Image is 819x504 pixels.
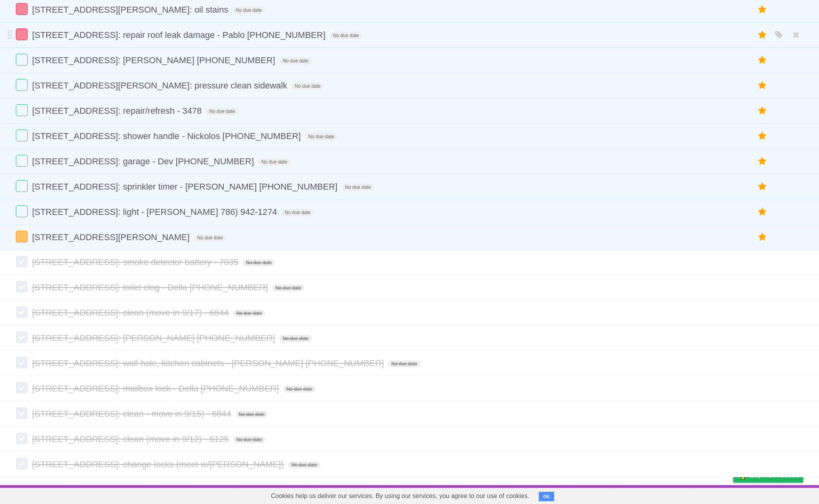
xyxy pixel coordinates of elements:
[32,207,279,217] span: [STREET_ADDRESS]: light - [PERSON_NAME] 786) 942-1274
[16,433,28,444] label: Done
[288,461,320,468] span: No due date
[32,409,233,419] span: [STREET_ADDRESS]: clean - move in 9/15) - 6844
[32,434,231,444] span: [STREET_ADDRESS]: clean (move in 9/12) - 6125
[16,231,28,243] label: Done
[32,106,204,116] span: [STREET_ADDRESS]: repair/refresh - 3478
[32,232,192,242] span: [STREET_ADDRESS][PERSON_NAME]
[283,386,315,393] span: No due date
[32,5,230,15] span: [STREET_ADDRESS][PERSON_NAME]: oil stains
[16,331,28,343] label: Done
[342,184,374,191] span: No due date
[32,358,386,368] span: [STREET_ADDRESS]: wall hole, kitchen cabinets - [PERSON_NAME] [PHONE_NUMBER]
[755,28,770,41] label: Star task
[16,205,28,217] label: Done
[16,54,28,66] label: Done
[755,180,770,193] label: Star task
[16,28,28,40] label: Done
[755,130,770,143] label: Star task
[755,54,770,67] label: Star task
[279,335,311,342] span: No due date
[32,384,281,393] span: [STREET_ADDRESS]: mailbox lock - Della [PHONE_NUMBER]
[16,458,28,470] label: Done
[16,180,28,192] label: Done
[32,308,231,318] span: [STREET_ADDRESS]: clean (move in 9/17) - 6844
[16,155,28,167] label: Done
[32,333,277,343] span: [STREET_ADDRESS]: [PERSON_NAME] [PHONE_NUMBER]
[755,104,770,117] label: Star task
[16,281,28,293] label: Done
[206,108,238,115] span: No due date
[753,487,803,502] a: Suggest a feature
[32,131,303,141] span: [STREET_ADDRESS]: shower handle - Nickolos [PHONE_NUMBER]
[16,104,28,116] label: Done
[263,488,537,504] span: Cookies help us deliver our services. By using our services, you agree to our use of cookies.
[696,487,713,502] a: Terms
[32,81,289,90] span: [STREET_ADDRESS][PERSON_NAME]: pressure clean sidewalk
[292,83,324,90] span: No due date
[755,155,770,168] label: Star task
[654,487,686,502] a: Developers
[628,487,645,502] a: About
[32,30,327,40] span: [STREET_ADDRESS]: repair roof leak damage - Pablo [PHONE_NUMBER]
[16,306,28,318] label: Done
[388,360,420,367] span: No due date
[233,436,265,443] span: No due date
[279,57,311,64] span: No due date
[233,7,265,14] span: No due date
[16,357,28,369] label: Done
[755,3,770,16] label: Star task
[243,259,275,266] span: No due date
[16,79,28,91] label: Done
[281,209,313,216] span: No due date
[750,468,799,482] span: Buy me a coffee
[32,156,256,166] span: [STREET_ADDRESS]: garage - Dev [PHONE_NUMBER]
[194,234,226,241] span: No due date
[258,158,290,165] span: No due date
[233,310,265,317] span: No due date
[16,256,28,267] label: Done
[755,205,770,218] label: Star task
[32,257,240,267] span: [STREET_ADDRESS]: smoke detector battery - 7035
[330,32,362,39] span: No due date
[16,382,28,394] label: Done
[16,407,28,419] label: Done
[32,55,277,65] span: [STREET_ADDRESS]: [PERSON_NAME] [PHONE_NUMBER]
[272,284,304,291] span: No due date
[539,492,554,501] button: OK
[236,411,268,418] span: No due date
[32,459,286,469] span: [STREET_ADDRESS]: change locks (meet w/[PERSON_NAME])
[723,487,744,502] a: Privacy
[16,3,28,15] label: Done
[32,182,340,192] span: [STREET_ADDRESS]: sprinkler timer - [PERSON_NAME] [PHONE_NUMBER]
[755,79,770,92] label: Star task
[32,282,270,292] span: [STREET_ADDRESS]: toilet clog - Della [PHONE_NUMBER]
[16,130,28,141] label: Done
[305,133,337,140] span: No due date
